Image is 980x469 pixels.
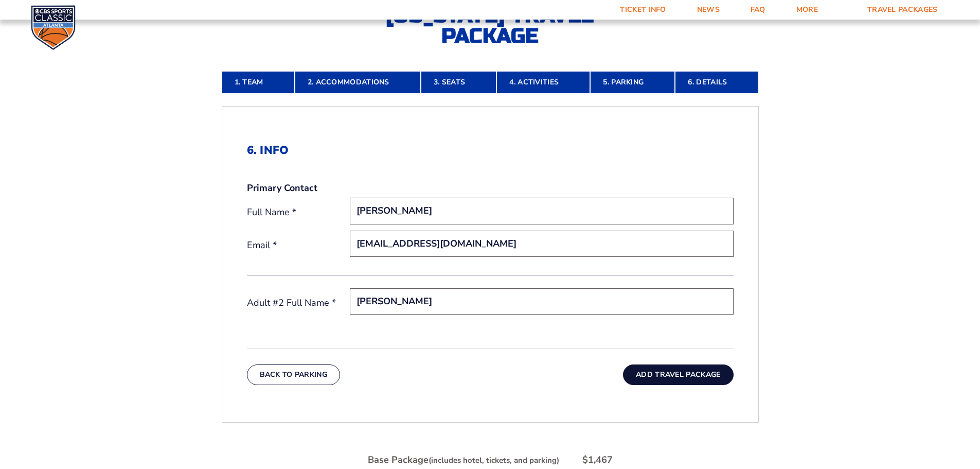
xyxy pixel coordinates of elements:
small: (includes hotel, tickets, and parking) [429,455,559,465]
a: 5. Parking [590,71,675,94]
div: $1,467 [582,454,613,466]
label: Adult #2 Full Name * [247,297,350,309]
a: 3. Seats [421,71,496,94]
a: 1. Team [222,71,295,94]
button: Back To Parking [247,364,341,385]
strong: Primary Contact [247,182,317,195]
label: Email * [247,239,350,252]
h2: [US_STATE] Travel Package [377,5,603,46]
label: Full Name * [247,206,350,219]
h2: 6. Info [247,144,734,157]
a: 2. Accommodations [295,71,421,94]
div: Base Package [368,454,559,466]
a: 4. Activities [496,71,590,94]
img: CBS Sports Classic [31,5,76,50]
button: Add Travel Package [623,364,733,385]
